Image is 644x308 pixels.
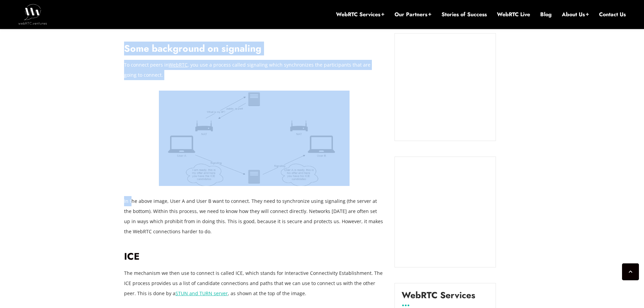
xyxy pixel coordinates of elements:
[402,40,489,134] iframe: Embedded CTA
[18,4,47,24] img: WebRTC.ventures
[395,11,431,18] a: Our Partners
[402,290,475,306] label: WebRTC Services
[175,290,228,297] a: STUN and TURN server
[497,11,530,18] a: WebRTC Live
[599,11,626,18] a: Contact Us
[124,60,384,80] p: To connect peers in , you use a process called signaling which synchronizes the participants that...
[124,251,384,263] h2: ICE
[562,11,589,18] a: About Us
[540,11,552,18] a: Blog
[124,43,384,55] h2: Some background on signaling
[124,268,384,299] p: The mechanism we then use to connect is called ICE, which stands for Interactive Connectivity Est...
[336,11,384,18] a: WebRTC Services
[402,164,489,260] iframe: Embedded CTA
[124,196,384,237] p: In the above image, User A and User B want to connect. They need to synchronize using signaling (...
[442,11,487,18] a: Stories of Success
[169,62,188,68] a: WebRTC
